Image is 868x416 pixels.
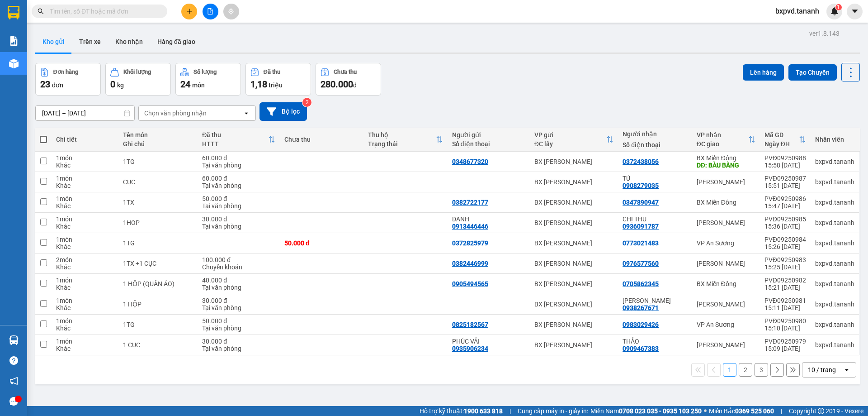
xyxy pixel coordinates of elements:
div: PVĐ09250980 [764,317,806,325]
button: Trên xe [72,31,108,53]
div: Khối lượng [123,69,151,75]
div: 15:25 [DATE] [764,263,806,271]
sup: 2 [302,98,311,107]
div: BX Miền Đông [697,199,755,206]
div: VP An Sương [697,239,755,247]
div: TÚ [623,175,688,182]
div: Trạng thái [368,140,435,148]
span: đơn [52,81,63,89]
div: 0382446999 [452,260,488,267]
div: 15:09 [DATE] [764,345,806,352]
img: solution-icon [9,36,19,46]
div: bxpvd.tananh [815,260,854,267]
div: 15:10 [DATE] [764,325,806,332]
div: Chuyển khoản [202,263,275,271]
span: ⚪️ [704,409,707,413]
th: Toggle SortBy [530,128,618,152]
div: Ghi chú [123,140,193,148]
div: PVĐ09250981 [764,297,806,304]
div: PVĐ09250988 [764,154,806,162]
div: Khác [56,162,114,169]
div: Mã GD [764,131,799,139]
div: Tại văn phòng [202,325,275,332]
div: 40.000 đ [202,277,275,284]
span: file-add [207,8,213,14]
div: 30.000 đ [202,338,275,345]
span: 23 [40,79,50,90]
div: bxpvd.tananh [815,199,854,206]
div: Chi tiết [56,136,114,143]
div: PVĐ09250985 [764,215,806,223]
strong: 1900 633 818 [464,407,503,415]
div: 1 món [56,215,114,223]
div: 0983029426 [623,321,659,328]
div: bxpvd.tananh [815,341,854,349]
div: Người nhận [623,130,688,138]
div: 15:51 [DATE] [764,182,806,189]
div: ver 1.8.143 [809,29,840,38]
div: BX [PERSON_NAME] [534,280,614,287]
span: | [509,406,511,416]
div: HTTT [202,140,268,148]
div: BX [PERSON_NAME] [534,321,614,328]
div: DĐ: BÀU BÀNG [697,162,755,169]
span: | [781,406,782,416]
img: logo-vxr [8,6,19,19]
div: 1 HỘP [123,301,193,308]
div: Khác [56,202,114,210]
div: Đã thu [202,131,268,139]
div: Khác [56,284,114,291]
div: 0913446446 [452,223,488,230]
div: Khác [56,243,114,250]
div: Khác [56,325,114,332]
div: 0825182567 [452,321,488,328]
div: Chưa thu [284,136,359,143]
div: Số lượng [193,69,217,75]
div: BX [PERSON_NAME] [534,178,614,186]
div: 0908279035 [623,182,659,189]
div: 15:21 [DATE] [764,284,806,291]
div: Tại văn phòng [202,304,275,311]
div: bxpvd.tananh [815,321,854,328]
div: bxpvd.tananh [815,178,854,186]
div: PVĐ09250987 [764,175,806,182]
span: copyright [818,408,824,414]
span: aim [228,8,234,14]
div: Khác [56,304,114,311]
div: 1 món [56,277,114,284]
button: plus [181,4,197,19]
div: 1 món [56,338,114,345]
div: 15:58 [DATE] [764,162,806,169]
span: notification [9,377,18,385]
div: 15:11 [DATE] [764,304,806,311]
button: Khối lượng0kg [105,63,171,96]
input: Tìm tên, số ĐT hoặc mã đơn [50,6,156,16]
div: Tại văn phòng [202,345,275,352]
strong: 0708 023 035 - 0935 103 250 [619,407,702,415]
div: bxpvd.tananh [815,158,854,165]
span: 1 [837,4,840,10]
span: 280.000 [321,79,353,90]
div: 30.000 đ [202,297,275,304]
span: đ [353,81,357,89]
div: 0372438056 [623,158,659,165]
button: Số lượng24món [175,63,241,96]
div: 15:26 [DATE] [764,243,806,250]
div: 1TX [123,199,193,206]
div: 60.000 đ [202,175,275,182]
button: Tạo Chuyến [788,64,837,81]
th: Toggle SortBy [760,128,811,152]
button: 3 [755,363,768,377]
div: 1 món [56,154,114,162]
div: 1TG [123,321,193,328]
div: 1 CỤC [123,341,193,349]
img: warehouse-icon [9,335,19,345]
div: [PERSON_NAME] [697,260,755,267]
div: [PERSON_NAME] [697,301,755,308]
div: ĐC giao [697,140,748,148]
div: PHÚC VẢI [452,338,525,345]
div: 1 món [56,297,114,304]
button: Lên hàng [743,64,784,81]
div: 2 món [56,256,114,263]
div: 15:47 [DATE] [764,202,806,210]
